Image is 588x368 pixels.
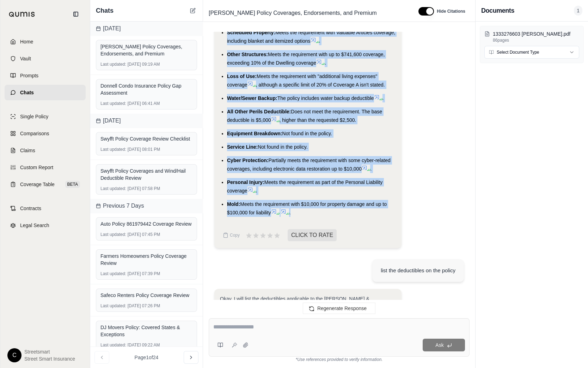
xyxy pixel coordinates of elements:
div: [DATE] 08:01 PM [100,147,192,152]
span: Meets the requirement with $10,000 for property damage and up to $100,000 for liability [227,201,387,215]
div: [DATE] [90,114,203,128]
span: Cyber Protection: [227,158,268,163]
a: Coverage TableBETA [5,177,86,192]
span: Page 1 of 24 [135,354,159,361]
span: Last updated: [100,147,126,152]
span: Regenerate Response [317,305,367,311]
span: . [256,188,257,194]
a: Contracts [5,201,86,216]
span: Meets the requirement with "additional living expenses" coverage [227,73,377,88]
span: Coverage Table [20,181,55,188]
span: . [382,95,384,101]
div: DJ Movers Policy: Covered States & Exceptions [100,324,192,338]
span: Claims [20,147,35,154]
a: Chats [5,85,86,100]
a: Single Policy [5,109,86,124]
span: Last updated: [100,303,126,309]
div: Safeco Renters Policy Coverage Review [100,292,192,299]
span: , higher than the requested $2,500. [280,117,356,123]
div: list the deductibles on the policy [381,266,455,275]
div: [DATE] 07:39 PM [100,271,192,277]
a: Claims [5,143,86,158]
span: Loss of Use: [227,73,257,79]
button: New Chat [189,6,197,15]
span: Chats [20,89,34,96]
a: Legal Search [5,218,86,233]
span: BETA [65,181,80,188]
span: Street Smart Insurance [24,355,75,362]
div: Swyfft Policy Coverages and Wind/Hail Deductible Review [100,167,192,182]
span: All Other Perils Deductible: [227,109,291,114]
span: Not found in the policy. [282,131,332,136]
div: [DATE] 09:19 AM [100,61,192,67]
span: Chats [96,6,114,16]
span: Service Line: [227,144,258,150]
div: Edit Title [206,7,410,19]
div: [DATE] 07:45 PM [100,232,192,237]
span: Last updated: [100,271,126,277]
span: Meets the requirement as part of the Personal Liability coverage [227,179,382,194]
span: Does not meet the requirement. The base deductible is $5,000 [227,109,382,123]
span: The policy includes water backup deductible [277,95,374,101]
span: Contracts [20,205,41,212]
div: Auto Policy 861979442 Coverage Review [100,220,192,227]
p: 86 pages [493,37,579,43]
div: Farmers Homeowners Policy Coverage Review [100,253,192,267]
span: Mold: [227,201,240,207]
span: Hide Citations [437,8,465,14]
span: Custom Report [20,164,53,171]
span: Last updated: [100,232,126,237]
a: Vault [5,51,86,66]
span: Streetsmart [24,348,75,355]
button: Regenerate Response [303,303,375,314]
span: . [325,60,326,66]
span: Last updated: [100,186,126,191]
span: Last updated: [100,61,126,67]
span: Legal Search [20,222,49,229]
span: . [289,210,290,215]
h3: Documents [481,6,514,16]
span: . [319,38,320,44]
span: Personal Injury: [227,179,264,185]
span: [PERSON_NAME] Policy Coverages, Endorsements, and Premium [206,7,380,19]
a: Comparisons [5,126,86,141]
span: Home [20,38,33,45]
span: CLICK TO RATE [288,229,337,241]
span: Ask [435,342,443,348]
a: Custom Report [5,160,86,175]
a: Home [5,34,86,49]
div: [DATE] 07:26 PM [100,303,192,309]
span: Other Structures: [227,52,268,57]
button: 1333276603 [PERSON_NAME].pdf86pages [484,30,579,43]
span: . [370,166,372,172]
span: Last updated: [100,101,126,106]
span: Water/Sewer Backup: [227,95,277,101]
span: Scheduled Property: [227,30,275,35]
button: Ask [423,339,465,351]
span: Single Policy [20,113,48,120]
a: Prompts [5,68,86,83]
div: [DATE] 06:41 AM [100,101,192,106]
span: , although a specific limit of 20% of Coverage A isn't stated. [256,82,385,88]
span: Okay, I will list the deductibles applicable to the [PERSON_NAME] & [PERSON_NAME] policy. I will ... [220,296,384,319]
div: [DATE] 09:22 AM [100,342,192,348]
div: C [7,348,22,362]
div: Donnell Condo Insurance Policy Gap Assessment [100,82,192,96]
span: Meets the requirement with up to $741,600 coverage, exceeding 10% of the Dwelling coverage [227,52,385,66]
span: Equipment Breakdown: [227,131,282,136]
span: Not found in the policy. [258,144,307,150]
button: Copy [220,228,243,242]
span: Partially meets the requirement with some cyber-related coverages, including electronic data rest... [227,158,391,172]
button: Collapse sidebar [70,8,81,20]
div: Swyfft Policy Coverage Review Checklist [100,135,192,142]
span: Last updated: [100,342,126,348]
img: Qumis Logo [9,12,35,17]
div: [DATE] [90,22,203,36]
div: [PERSON_NAME] Policy Coverages, Endorsements, and Premium [100,43,192,57]
div: [DATE] 07:58 PM [100,186,192,191]
span: Comparisons [20,130,49,137]
span: Vault [20,55,31,62]
div: *Use references provided to verify information. [209,357,470,362]
p: 1333276603 RENEWAL LACORTE.pdf [493,30,579,37]
span: 1 [574,6,582,16]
